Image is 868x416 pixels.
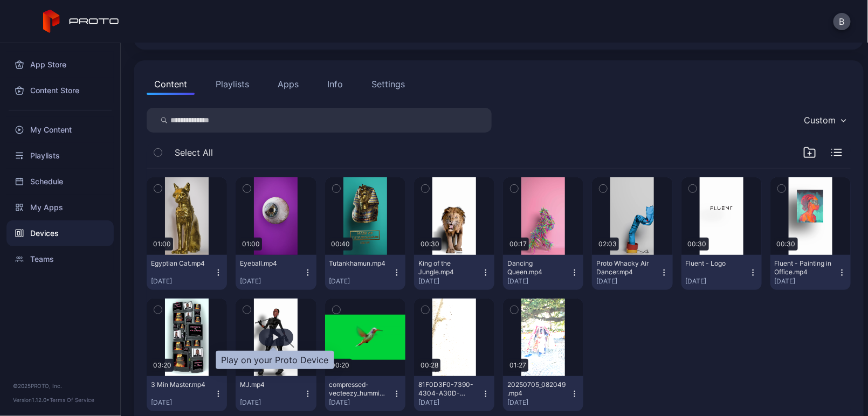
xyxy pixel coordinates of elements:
[592,255,672,290] button: Proto Whacky Air Dancer.mp4[DATE]
[240,277,303,286] div: [DATE]
[240,259,299,268] div: Eyeball.mp4
[596,277,659,286] div: [DATE]
[507,398,570,407] div: [DATE]
[270,73,306,95] button: Apps
[804,115,836,126] div: Custom
[507,277,570,286] div: [DATE]
[6,246,114,272] a: Teams
[6,78,114,103] a: Content Store
[418,259,478,276] div: King of the Jungle.mp4
[414,255,494,290] button: King of the Jungle.mp4[DATE]
[686,259,745,268] div: Fluent - Logo
[236,376,316,411] button: MJ.mp4[DATE]
[151,277,214,286] div: [DATE]
[151,398,214,407] div: [DATE]
[418,380,478,398] div: 81F0D3F0-7390-4304-A30D-173F7F78CE19.mov
[325,255,405,290] button: Tutankhamun.mp4[DATE]
[503,376,583,411] button: 20250705_082049.mp4[DATE]
[325,376,405,411] button: compressed-vecteezy_hummingbirds-are-flying-on-green-screen-element-stock_45344189_compressed.mp4...
[371,78,405,91] div: Settings
[6,220,114,246] a: Devices
[6,117,114,143] a: My Content
[596,259,656,276] div: Proto Whacky Air Dancer.mp4
[414,376,494,411] button: 81F0D3F0-7390-4304-A30D-173F7F78CE19.mov[DATE]
[798,108,851,133] button: Custom
[13,397,50,403] span: Version 1.12.0 •
[329,277,392,286] div: [DATE]
[240,398,303,407] div: [DATE]
[6,143,114,169] a: Playlists
[320,73,350,95] button: Info
[775,277,838,286] div: [DATE]
[240,380,299,389] div: MJ.mp4
[147,73,195,95] button: Content
[6,169,114,195] a: Schedule
[151,259,210,268] div: Egyptian Cat.mp4
[208,73,257,95] button: Playlists
[147,255,227,290] button: Egyptian Cat.mp4[DATE]
[13,382,107,390] div: © 2025 PROTO, Inc.
[151,380,210,389] div: 3 Min Master.mp4
[503,255,583,290] button: Dancing Queen.mp4[DATE]
[6,195,114,220] a: My Apps
[236,255,316,290] button: Eyeball.mp4[DATE]
[329,259,389,268] div: Tutankhamun.mp4
[507,259,567,276] div: Dancing Queen.mp4
[147,376,227,411] button: 3 Min Master.mp4[DATE]
[6,52,114,78] a: App Store
[770,255,851,290] button: Fluent - Painting in Office.mp4[DATE]
[418,398,481,407] div: [DATE]
[418,277,481,286] div: [DATE]
[329,380,389,398] div: compressed-vecteezy_hummingbirds-are-flying-on-green-screen-element-stock_45344189_compressed.mp4
[681,255,762,290] button: Fluent - Logo[DATE]
[364,73,412,95] button: Settings
[686,277,749,286] div: [DATE]
[50,397,94,403] a: Terms Of Service
[175,146,213,159] span: Select All
[216,351,334,369] div: Play on your Proto Device
[775,259,834,276] div: Fluent - Painting in Office.mp4
[833,13,851,30] button: B
[329,398,392,407] div: [DATE]
[327,78,343,91] div: Info
[507,380,567,398] div: 20250705_082049.mp4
